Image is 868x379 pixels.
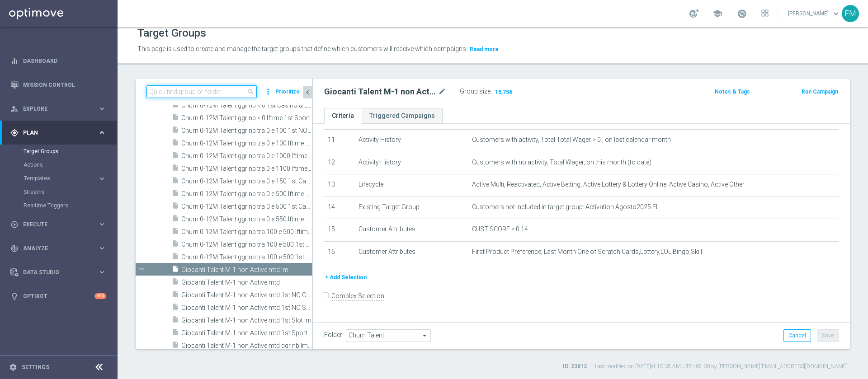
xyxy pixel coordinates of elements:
td: 14 [324,197,355,219]
i: insert_drive_file [172,202,179,212]
span: Giocanti Talent M-1 non Active mtd 1st NO Sport lm [181,304,312,312]
span: Churn 0-12M Talent ggr nb tra 100 e 500 1st Casino &amp; Lotteries lftime [181,241,312,248]
button: track_changes Analyze keyboard_arrow_right [10,245,107,252]
a: Target Groups [24,148,94,155]
div: FM [842,5,859,22]
span: Churn 0-12M Talent ggr nb tra 0 e 550 lftime 1st Sport [181,215,312,223]
span: Data Studio [23,270,98,275]
i: person_search [10,105,19,113]
button: Save [817,329,839,342]
i: insert_drive_file [172,177,179,187]
i: insert_drive_file [172,303,179,313]
button: Read more [469,44,500,54]
button: person_search Explore keyboard_arrow_right [10,105,107,112]
span: Churn 0-12M Talent ggr nb tra 0 e 500 1st Casino lftime [181,203,312,211]
span: Churn 0-12M Talent ggr nb tra 100 e 500 lftime 1st Casino [181,228,312,236]
div: Target Groups [24,145,117,158]
i: insert_drive_file [172,139,179,149]
i: insert_drive_file [172,164,179,174]
i: insert_drive_file [172,189,179,200]
button: Data Studio keyboard_arrow_right [10,269,107,276]
label: ID: 23812 [563,363,587,370]
div: Mission Control [10,73,106,97]
div: Explore [10,105,98,113]
i: gps_fixed [10,129,19,137]
i: insert_drive_file [172,253,179,263]
i: lightbulb [10,292,19,300]
td: 12 [324,152,355,174]
div: Data Studio [10,268,98,276]
i: chevron_left [303,88,312,97]
button: equalizer Dashboard [10,57,107,65]
span: Giocanti Talent M-1 non Active mtd lm [181,266,312,274]
button: Mission Control [10,81,107,89]
span: Customers with activity, Total Total Wager > 0 , on last calendar month [472,136,671,144]
i: insert_drive_file [172,215,179,225]
label: Last modified on [DATE] at 10:35 AM UTC+02:00 by [PERSON_NAME][EMAIL_ADDRESS][DOMAIN_NAME] [595,363,848,370]
button: gps_fixed Plan keyboard_arrow_right [10,129,107,136]
span: Execute [23,222,98,227]
a: Actions [24,161,94,168]
button: Notes & Tags [714,87,751,97]
i: track_changes [10,244,19,253]
a: Mission Control [23,73,106,97]
div: Actions [24,158,117,172]
span: Churn 0-12M Talent ggr nb tra 0 e 150 1st Casino &amp; Lotteries lftime [181,178,312,185]
span: Churn 0-12M Talent ggr nb tra 0 e 1000 lftime 1st Casino [181,152,312,160]
a: Criteria [324,108,362,124]
td: Lifecycle [355,174,468,197]
div: Optibot [10,284,106,308]
label: : [491,88,492,95]
i: insert_drive_file [172,278,179,288]
i: settings [9,363,17,371]
a: [PERSON_NAME]keyboard_arrow_down [787,7,842,20]
button: Run Campaign [801,87,839,97]
span: Explore [23,106,98,112]
button: play_circle_outline Execute keyboard_arrow_right [10,221,107,228]
a: Dashboard [23,49,106,73]
i: insert_drive_file [172,341,179,351]
a: Triggered Campaigns [362,108,443,124]
span: Churn 0-12M Talent ggr nb tra 0 e 1100 lftime NO Casino [181,165,312,173]
span: Giocanti Talent M-1 non Active mtd 1st Sport lm [181,329,312,337]
label: Folder [324,331,342,339]
span: 15,756 [494,89,513,97]
i: keyboard_arrow_right [98,220,106,229]
td: Activity History [355,129,468,152]
i: mode_edit [438,86,446,97]
td: 13 [324,174,355,197]
i: insert_drive_file [172,113,179,124]
span: Churn 0-12M Talent ggr nb tra 100 e 500 1st NO Casino &amp; Lotteries lftime [181,253,312,261]
button: Cancel [783,329,811,342]
i: keyboard_arrow_right [98,174,106,183]
span: school [712,9,722,19]
td: Activity History [355,152,468,174]
i: insert_drive_file [172,328,179,339]
button: + Add Selection [324,272,368,282]
span: search [247,88,255,95]
td: 15 [324,219,355,242]
span: Customers with no activity, Total Wager, on this month (to date) [472,159,651,166]
button: lightbulb Optibot +10 [10,293,107,300]
div: Execute [10,220,98,229]
i: insert_drive_file [172,290,179,301]
td: Customer Attributes [355,219,468,242]
div: Analyze [10,244,98,253]
i: insert_drive_file [172,101,179,111]
span: This page is used to create and manage the target groups that define which customers will receive... [137,45,467,52]
span: keyboard_arrow_down [831,9,841,19]
td: Existing Target Group [355,197,468,219]
span: Churn 0-12M Talent ggr nb &lt; 0 lftime 1st Sport [181,114,312,122]
div: Templates [24,176,98,181]
label: Complex Selection [331,292,384,300]
span: Giocanti Talent M-1 non Active mtd 1st NO Casino lm [181,291,312,299]
i: keyboard_arrow_right [98,104,106,113]
h1: Target Groups [137,27,206,40]
span: Giocanti Talent M-1 non Active mtd ggr nb lm &gt; 0 [181,342,312,350]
